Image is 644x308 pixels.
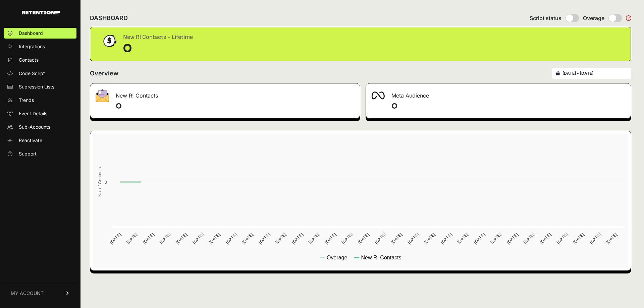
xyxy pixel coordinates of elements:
[116,101,355,112] h4: 0
[158,232,171,245] text: [DATE]
[96,89,109,102] img: fa-envelope-19ae18322b30453b285274b1b8af3d052b27d846a4fbe8435d1a52b978f639a2.png
[123,42,193,55] div: 0
[371,91,385,100] img: fa-meta-2f981b61bb99beabf952f7030308934f19ce035c18b003e963880cc3fabeebb7.png
[307,232,320,245] text: [DATE]
[473,232,486,245] text: [DATE]
[366,83,631,104] div: Meta Audience
[123,33,193,42] div: New R! Contacts - Lifetime
[583,14,604,22] span: Overage
[19,70,45,77] span: Code Script
[19,124,50,130] span: Sub-Accounts
[19,30,43,37] span: Dashboard
[90,83,360,104] div: New R! Contacts
[109,232,122,245] text: [DATE]
[4,135,76,146] a: Reactivate
[19,43,45,50] span: Integrations
[423,232,436,245] text: [DATE]
[555,232,569,245] text: [DATE]
[4,41,76,52] a: Integrations
[361,255,401,260] text: New R! Contacts
[4,108,76,119] a: Event Details
[605,232,618,245] text: [DATE]
[19,110,47,117] span: Event Details
[391,101,626,112] h4: 0
[523,232,536,245] text: [DATE]
[241,232,254,245] text: [DATE]
[407,232,420,245] text: [DATE]
[539,232,552,245] text: [DATE]
[4,28,76,39] a: Dashboard
[506,232,519,245] text: [DATE]
[340,232,354,245] text: [DATE]
[258,232,271,245] text: [DATE]
[572,232,585,245] text: [DATE]
[489,232,502,245] text: [DATE]
[357,232,370,245] text: [DATE]
[4,95,76,106] a: Trends
[97,167,102,197] text: No. of Contacts
[19,83,54,90] span: Supression Lists
[4,122,76,132] a: Sub-Accounts
[11,290,44,297] span: MY ACCOUNT
[175,232,188,245] text: [DATE]
[19,97,34,104] span: Trends
[291,232,304,245] text: [DATE]
[125,232,139,245] text: [DATE]
[225,232,238,245] text: [DATE]
[374,232,387,245] text: [DATE]
[390,232,403,245] text: [DATE]
[19,150,37,157] span: Support
[456,232,469,245] text: [DATE]
[19,137,42,144] span: Reactivate
[530,14,561,22] span: Script status
[4,81,76,92] a: Supression Lists
[90,69,118,78] h2: Overview
[589,232,602,245] text: [DATE]
[19,57,39,63] span: Contacts
[324,232,337,245] text: [DATE]
[4,55,76,65] a: Contacts
[22,11,60,14] img: Retention.com
[192,232,205,245] text: [DATE]
[90,13,128,23] h2: DASHBOARD
[105,180,107,185] text: 0
[440,232,453,245] text: [DATE]
[4,283,76,303] a: MY ACCOUNT
[4,68,76,79] a: Code Script
[208,232,221,245] text: [DATE]
[327,255,347,260] text: Overage
[142,232,155,245] text: [DATE]
[4,148,76,159] a: Support
[101,33,118,49] img: dollar-coin-05c43ed7efb7bc0c12610022525b4bbbb207c7efeef5aecc26f025e68dcafac9.png
[274,232,287,245] text: [DATE]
